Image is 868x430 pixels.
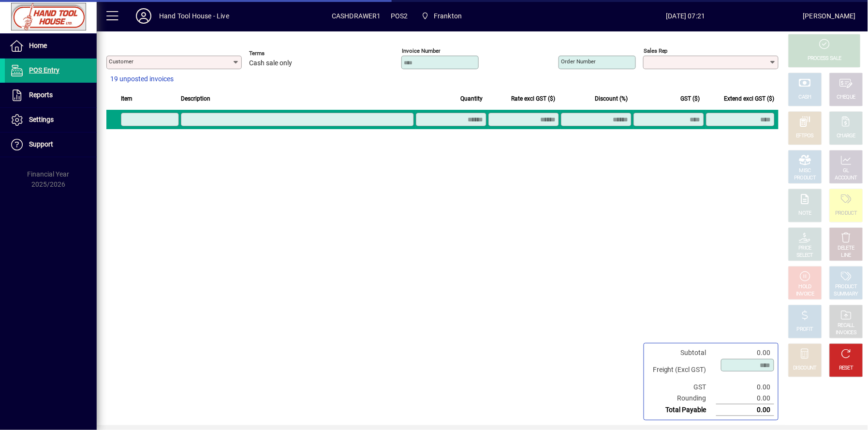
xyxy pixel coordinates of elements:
div: INVOICE [796,291,814,298]
mat-label: Customer [109,58,133,65]
mat-label: Sales rep [644,47,668,54]
div: EFTPOS [796,133,814,140]
span: Item [121,93,132,104]
div: INVOICES [836,329,856,337]
span: Extend excl GST ($) [724,93,775,104]
a: Home [5,34,97,58]
td: Rounding [648,393,716,404]
td: Subtotal [648,347,716,358]
td: 0.00 [716,382,774,393]
span: Reports [29,91,53,99]
button: 19 unposted invoices [106,71,177,88]
td: 0.00 [716,347,774,358]
div: CHARGE [837,133,856,140]
span: Quantity [460,93,483,104]
span: CASHDRAWER1 [332,8,381,24]
div: RECALL [838,322,855,329]
div: Hand Tool House - Live [159,8,229,24]
span: Description [181,93,210,104]
td: Freight (Excl GST) [648,358,716,382]
div: SUMMARY [834,291,858,298]
button: Profile [128,7,159,25]
span: POS Entry [29,66,59,74]
span: Frankton [434,8,462,24]
mat-label: Invoice number [402,47,441,54]
div: HOLD [799,283,811,291]
span: Settings [29,116,54,123]
div: PRODUCT [835,283,857,291]
td: GST [648,382,716,393]
a: Settings [5,108,97,132]
span: Cash sale only [249,59,292,67]
span: [DATE] 07:21 [569,8,803,24]
div: MISC [799,167,811,175]
span: Discount (%) [595,93,628,104]
div: [PERSON_NAME] [803,8,856,24]
a: Support [5,133,97,157]
span: POS2 [391,8,408,24]
div: ACCOUNT [835,175,857,182]
mat-label: Order number [561,58,596,65]
span: 19 unposted invoices [110,74,174,84]
div: RESET [839,365,853,372]
span: Home [29,42,47,49]
span: GST ($) [681,93,700,104]
div: CASH [799,94,811,101]
td: 0.00 [716,404,774,416]
div: SELECT [797,252,814,259]
div: PRODUCT [835,210,857,217]
div: DELETE [838,245,854,252]
div: PROCESS SALE [808,55,841,62]
span: Support [29,140,53,148]
div: PRODUCT [794,175,816,182]
span: Rate excl GST ($) [511,93,555,104]
span: Terms [249,50,307,57]
div: PRICE [799,245,812,252]
div: NOTE [799,210,811,217]
td: Total Payable [648,404,716,416]
a: Reports [5,83,97,107]
div: DISCOUNT [794,365,817,372]
span: Frankton [418,7,466,25]
td: 0.00 [716,393,774,404]
div: PROFIT [797,326,813,333]
div: CHEQUE [837,94,855,101]
div: LINE [841,252,851,259]
div: GL [843,167,850,175]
